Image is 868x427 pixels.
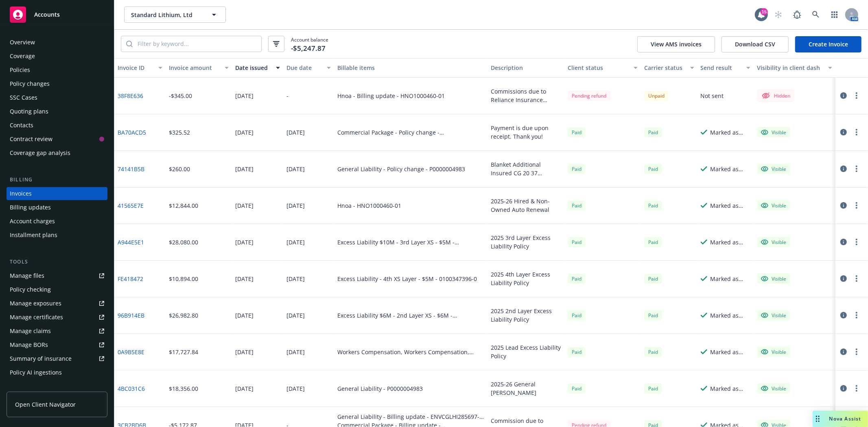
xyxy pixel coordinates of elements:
[286,63,322,72] div: Due date
[118,311,144,320] a: 96B914EB
[235,238,254,246] div: [DATE]
[813,411,868,427] button: Nova Assist
[126,41,133,47] svg: Search
[568,274,586,284] div: Paid
[761,202,786,209] div: Visible
[10,366,62,379] div: Policy AI ingestions
[10,105,48,118] div: Quoting plans
[644,347,662,357] div: Paid
[491,63,561,72] div: Description
[166,58,232,78] button: Invoice amount
[10,119,33,132] div: Contacts
[286,201,305,210] div: [DATE]
[118,201,144,210] a: 41565E7E
[7,105,107,118] a: Quoting plans
[7,63,107,76] a: Policies
[644,310,662,320] span: Paid
[15,400,76,409] span: Open Client Navigator
[10,311,63,324] div: Manage certificates
[10,201,51,214] div: Billing updates
[568,63,629,72] div: Client status
[10,297,61,310] div: Manage exposures
[10,187,32,200] div: Invoices
[711,311,750,320] div: Marked as sent
[757,63,823,72] div: Visibility in client dash
[488,58,564,78] button: Description
[169,311,198,320] div: $26,982.80
[337,165,465,173] div: General Liability - Policy change - P0000004983
[761,275,786,282] div: Visible
[118,348,144,356] a: 0A9B5E8E
[644,127,662,137] div: Paid
[7,352,107,365] a: Summary of insurance
[711,201,750,210] div: Marked as sent
[770,7,787,23] a: Start snowing
[7,201,107,214] a: Billing updates
[118,165,144,173] a: 74141B5B
[169,165,190,173] div: $260.00
[235,384,254,393] div: [DATE]
[701,91,724,100] div: Not sent
[761,129,786,136] div: Visible
[131,11,201,19] span: Standard Lithium, Ltd
[286,165,305,173] div: [DATE]
[711,274,750,283] div: Marked as sent
[118,128,146,137] a: BA70ACD5
[235,201,254,210] div: [DATE]
[337,63,484,72] div: Billable items
[761,348,786,355] div: Visible
[118,238,144,246] a: A944E5E1
[10,63,30,76] div: Policies
[644,237,662,247] div: Paid
[291,43,326,54] span: -$5,247.87
[568,383,586,394] span: Paid
[568,237,586,247] span: Paid
[118,384,145,393] a: 4BC031C6
[337,201,401,210] div: Hnoa - HNO1000460-01
[711,165,750,173] div: Marked as sent
[568,310,586,320] span: Paid
[10,338,48,351] div: Manage BORs
[789,7,805,23] a: Report a Bug
[491,380,561,397] div: 2025-26 General [PERSON_NAME]
[491,343,561,360] div: 2025 Lead Excess Liability Policy
[337,384,423,393] div: General Liability - P0000004983
[10,229,57,242] div: Installment plans
[568,200,586,211] span: Paid
[711,384,750,393] div: Marked as sent
[761,165,786,172] div: Visible
[7,36,107,49] a: Overview
[114,58,166,78] button: Invoice ID
[7,311,107,324] a: Manage certificates
[7,258,107,266] div: Tools
[491,160,561,177] div: Blanket Additional Insured CG 20 37 Endorsement
[10,77,50,90] div: Policy changes
[124,7,226,23] button: Standard Lithium, Ltd
[235,311,254,320] div: [DATE]
[491,307,561,324] div: 2025 2nd Layer Excess Liability Policy
[7,176,107,184] div: Billing
[10,269,44,282] div: Manage files
[644,274,662,284] span: Paid
[118,63,153,72] div: Invoice ID
[697,58,754,78] button: Send result
[232,58,283,78] button: Date issued
[337,238,484,246] div: Excess Liability $10M - 3rd Layer XS - $5M - ENGXSHI513867
[235,91,254,100] div: [DATE]
[10,50,35,63] div: Coverage
[637,36,715,52] button: View AMS invoices
[754,58,835,78] button: Visibility in client dash
[564,58,641,78] button: Client status
[644,383,662,394] span: Paid
[235,348,254,356] div: [DATE]
[7,3,107,26] a: Accounts
[169,91,192,100] div: -$345.00
[7,133,107,146] a: Contract review
[644,164,662,174] span: Paid
[337,91,445,100] div: Hnoa - Billing update - HNO1000460-01
[169,384,198,393] div: $18,356.00
[286,128,305,137] div: [DATE]
[644,200,662,211] div: Paid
